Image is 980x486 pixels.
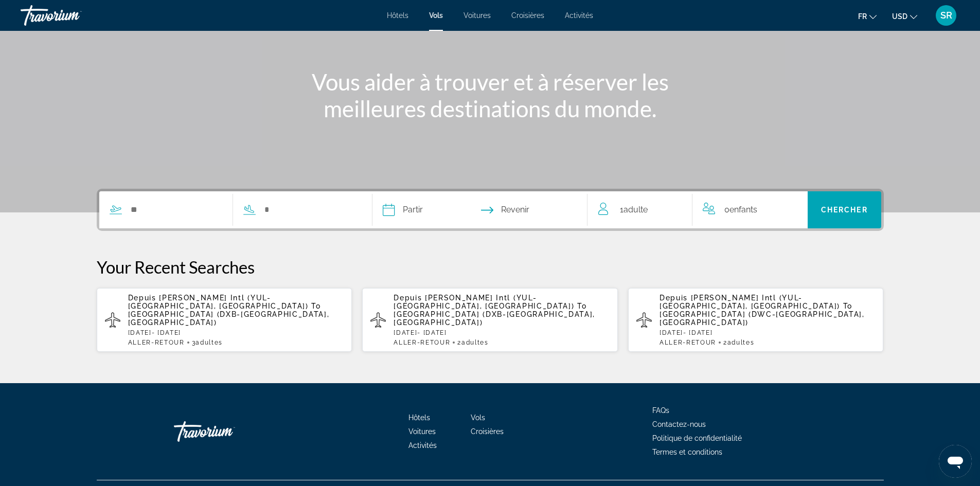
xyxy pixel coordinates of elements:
span: Depuis [660,294,688,302]
span: Adultes [727,339,755,346]
span: USD [892,12,907,21]
h1: Vous aider à trouver et à réserver les meilleures destinations du monde. [297,68,683,122]
span: Depuis [128,294,156,302]
span: Enfants [729,205,757,214]
span: 3 [192,339,223,346]
a: Go Home [174,416,277,447]
a: Vols [429,11,443,20]
iframe: Кнопка запуска окна обмена сообщениями [939,445,972,478]
span: [PERSON_NAME] Intl (YUL-[GEOGRAPHIC_DATA], [GEOGRAPHIC_DATA]) [128,294,309,310]
span: 1 [620,203,648,217]
a: Travorium [21,2,123,29]
span: Adultes [461,339,489,346]
span: [PERSON_NAME] Intl (YUL-[GEOGRAPHIC_DATA], [GEOGRAPHIC_DATA]) [394,294,574,310]
a: Croisières [471,427,504,436]
a: Hôtels [387,11,408,20]
span: Adulte [623,205,648,214]
button: Travelers: 1 adult, 0 children [588,191,808,228]
span: ALLER-RETOUR [394,339,450,346]
button: Select return date [481,191,529,228]
span: Depuis [394,294,422,302]
p: [DATE] - [DATE] [394,329,610,336]
span: [PERSON_NAME] Intl (YUL-[GEOGRAPHIC_DATA], [GEOGRAPHIC_DATA]) [660,294,840,310]
span: To [577,302,586,310]
div: Search widget [99,191,881,228]
span: [GEOGRAPHIC_DATA] (DXB-[GEOGRAPHIC_DATA], [GEOGRAPHIC_DATA]) [394,310,595,327]
button: Search [808,191,881,228]
p: [DATE] - [DATE] [128,329,344,336]
a: Hôtels [408,413,430,422]
span: Chercher [821,206,868,214]
button: Depuis [PERSON_NAME] Intl (YUL-[GEOGRAPHIC_DATA], [GEOGRAPHIC_DATA]) To [GEOGRAPHIC_DATA] (DXB-[G... [97,287,352,352]
a: Croisières [511,11,544,20]
a: Vols [471,413,485,422]
button: Depuis [PERSON_NAME] Intl (YUL-[GEOGRAPHIC_DATA], [GEOGRAPHIC_DATA]) To [GEOGRAPHIC_DATA] (DXB-[G... [362,287,618,352]
span: To [311,302,320,310]
p: Your Recent Searches [97,257,884,277]
span: To [843,302,852,310]
a: Termes et conditions [652,448,722,456]
a: Politique de confidentialité [652,434,742,442]
a: Voitures [464,11,491,20]
a: Voitures [408,427,436,436]
span: 0 [724,203,757,217]
span: fr [858,12,867,21]
button: Change language [858,9,877,24]
a: Activités [408,441,437,449]
a: Contactez-nous [652,420,706,428]
span: 2 [457,339,488,346]
p: [DATE] - [DATE] [660,329,876,336]
span: [GEOGRAPHIC_DATA] (DXB-[GEOGRAPHIC_DATA], [GEOGRAPHIC_DATA]) [128,310,330,327]
span: SR [940,10,952,21]
button: Change currency [892,9,917,24]
a: FAQs [652,406,669,415]
span: ALLER-RETOUR [128,339,185,346]
a: Activités [565,11,593,20]
span: 2 [723,339,754,346]
button: User Menu [933,5,959,26]
button: Select depart date [383,191,423,228]
span: [GEOGRAPHIC_DATA] (DWC-[GEOGRAPHIC_DATA], [GEOGRAPHIC_DATA]) [660,310,865,327]
span: Revenir [501,203,529,217]
button: Depuis [PERSON_NAME] Intl (YUL-[GEOGRAPHIC_DATA], [GEOGRAPHIC_DATA]) To [GEOGRAPHIC_DATA] (DWC-[G... [628,287,884,352]
span: Adultes [195,339,223,346]
span: ALLER-RETOUR [660,339,716,346]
